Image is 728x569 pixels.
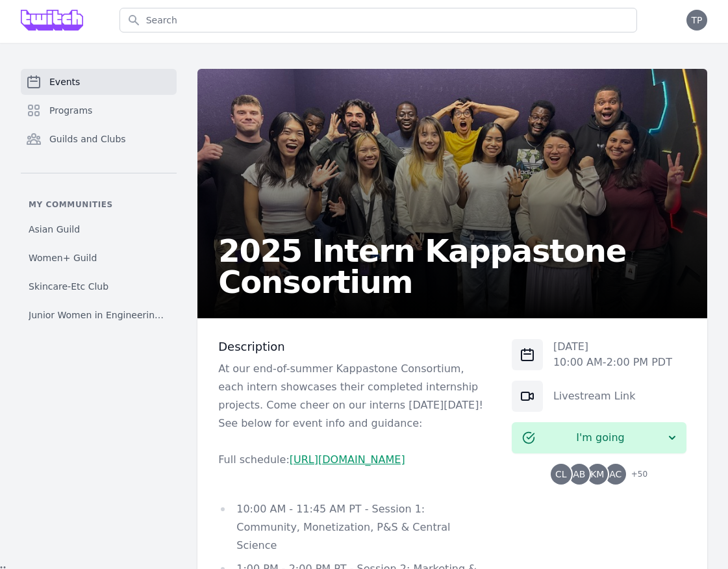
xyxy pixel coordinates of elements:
[553,390,636,402] a: Livestream Link
[218,500,491,555] li: 10:00 AM - 11:45 AM PT - Session 1: Community, Monetization, P&S & Central Science
[49,75,80,88] span: Events
[29,309,169,322] span: Junior Women in Engineering Club
[21,126,177,152] a: Guilds and Clubs
[29,251,97,264] span: Women+ Guild
[218,339,491,355] h3: Description
[590,470,604,479] span: KM
[29,223,80,236] span: Asian Guild
[609,470,621,479] span: AC
[21,246,177,270] a: Women+ Guild
[49,104,92,117] span: Programs
[553,339,672,355] p: [DATE]
[290,453,405,466] a: [URL][DOMAIN_NAME]
[21,69,177,95] a: Events
[21,69,177,327] nav: Sidebar
[573,470,585,479] span: AB
[218,360,491,414] p: At our end-of-summer Kappastone Consortium, each intern showcases their completed internship proj...
[21,97,177,123] a: Programs
[555,470,567,479] span: CL
[21,303,177,327] a: Junior Women in Engineering Club
[686,10,707,31] button: TP
[692,16,703,25] span: TP
[119,8,637,32] input: Search
[49,133,126,145] span: Guilds and Clubs
[21,275,177,298] a: Skincare-Etc Club
[535,430,666,446] span: I'm going
[21,199,177,210] p: My communities
[218,414,491,433] p: See below for event info and guidance:
[218,235,686,297] h2: 2025 Intern Kappastone Consortium
[623,466,647,485] span: + 50
[218,451,491,469] p: Full schedule:
[21,10,83,31] img: Grove
[512,422,686,453] button: I'm going
[29,280,108,293] span: Skincare-Etc Club
[21,218,177,241] a: Asian Guild
[553,355,672,370] p: 10:00 AM - 2:00 PM PDT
